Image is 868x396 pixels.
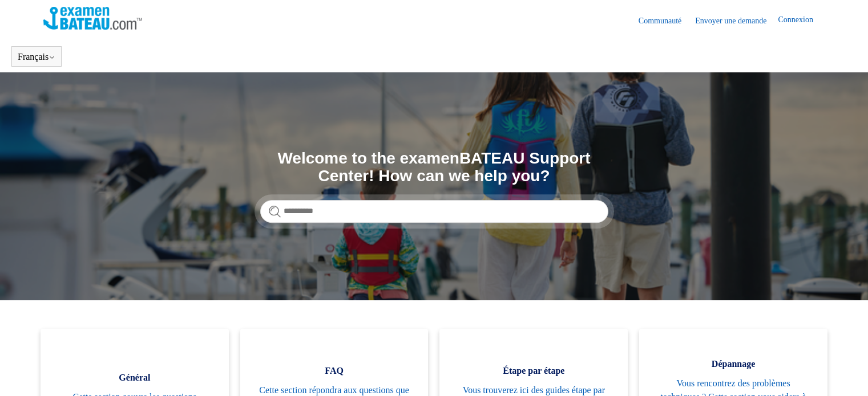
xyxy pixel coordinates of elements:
h1: Welcome to the examenBATEAU Support Center! How can we help you? [260,150,608,185]
span: Général [58,371,212,385]
img: Page d’accueil du Centre d’aide Examen Bateau [43,7,142,30]
a: Communauté [639,15,693,27]
span: Dépannage [656,357,810,371]
a: Connexion [778,14,824,27]
button: Français [18,52,55,62]
input: Rechercher [260,200,608,223]
div: Live chat [830,358,859,387]
span: Étape par étape [457,364,611,378]
a: Envoyer une demande [695,15,778,27]
span: FAQ [257,364,411,378]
